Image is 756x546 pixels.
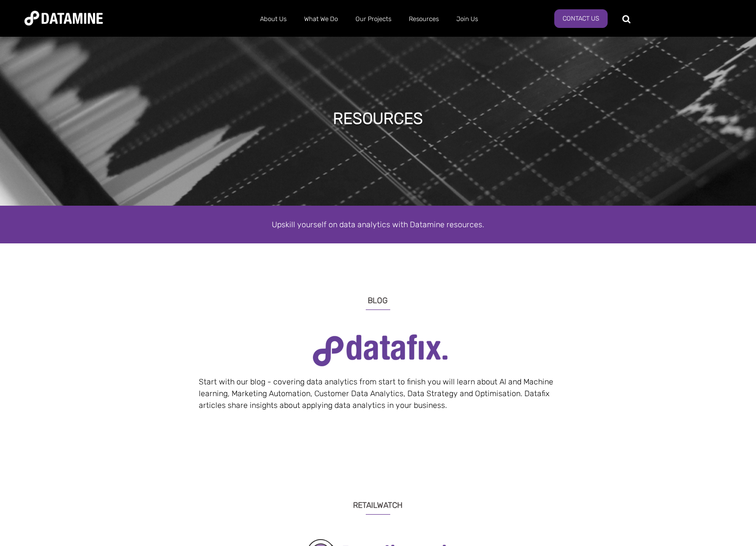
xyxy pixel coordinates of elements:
a: What We Do [295,6,347,32]
h1: Resources [333,108,423,129]
a: Join Us [448,6,487,32]
p: Start with our blog - covering data analytics from start to finish you will learn about AI and Ma... [199,334,562,411]
h3: BLOG [194,284,562,310]
img: datafix logo [313,334,448,366]
img: Datamine [24,11,103,25]
a: Contact Us [554,9,608,28]
a: Resources [400,6,448,32]
a: Our Projects [347,6,400,32]
h3: Retailwatch [194,488,562,515]
div: Upskill yourself on data analytics with Datamine resources. [99,218,657,231]
a: About Us [251,6,295,32]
